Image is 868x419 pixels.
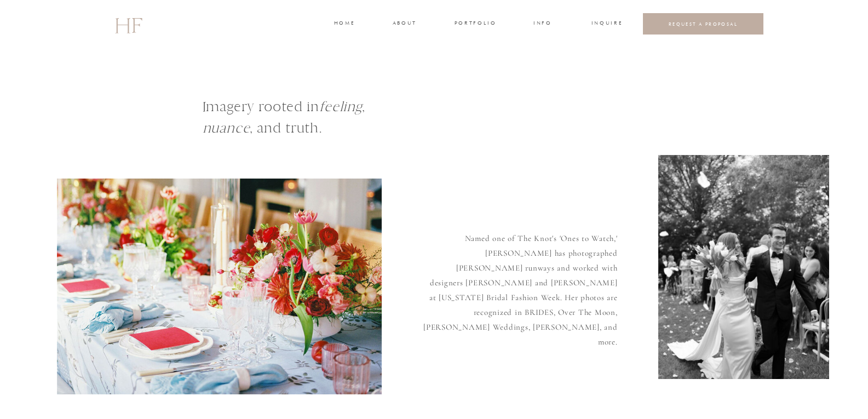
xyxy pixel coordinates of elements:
h1: Imagery rooted in , , and truth. [203,96,498,161]
a: INQUIRE [591,19,621,29]
a: home [334,19,354,29]
a: HF [114,8,142,40]
p: Named one of The Knot's 'Ones to Watch,' [PERSON_NAME] has photographed [PERSON_NAME] runways and... [423,231,618,344]
a: portfolio [455,19,496,29]
i: feeling [319,98,363,115]
p: [PERSON_NAME] is a Destination Fine Art Film Wedding Photographer based in the Southeast, serving... [140,56,729,89]
a: REQUEST A PROPOSAL [652,21,755,27]
a: about [393,19,416,29]
a: INFO [533,19,553,29]
i: nuance [203,119,250,136]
